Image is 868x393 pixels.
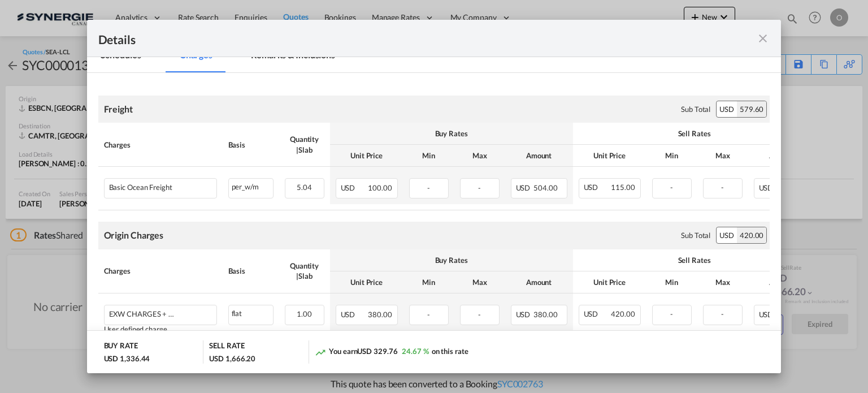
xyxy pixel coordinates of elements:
md-tab-item: Remarks & Inclusions [237,41,349,72]
div: Charges [104,140,217,150]
md-icon: icon-trending-up [315,347,326,358]
span: USD [759,183,774,192]
span: 115.00 [611,183,635,192]
span: - [721,183,724,192]
th: Max [454,271,505,293]
th: Amount [505,145,573,167]
md-tab-item: Charges [166,41,226,72]
md-icon: icon-close fg-AAA8AD m-0 cursor [756,32,770,45]
th: Min [646,145,697,167]
div: USD [717,101,737,117]
span: 420.00 [611,309,635,318]
div: Sell Rates [579,255,810,265]
strong: E Manifest (ACI): [11,113,70,121]
th: Max [454,145,505,167]
th: Max [697,271,748,293]
strong: —--------------------------------------------------------------- [11,93,173,102]
span: - [721,309,724,318]
span: - [427,183,430,192]
span: USD [341,310,367,319]
th: Amount [505,271,573,293]
p: 1 hour free for loading (unloading), 125.00$ / per extra hour Subject to VGM weighing and transmi... [11,50,659,85]
div: You earn on this rate [315,346,468,358]
span: 5.04 [297,183,312,192]
div: EXW CHARGES + Pick up [109,310,177,318]
div: USD 1,666.20 [209,353,255,364]
md-pagination-wrapper: Use the left and right arrow keys to navigate between tabs [87,41,360,72]
div: per_w/m [229,179,273,193]
span: 380.00 [533,310,557,319]
div: Origin Charges [104,229,164,241]
th: Unit Price [330,145,403,167]
th: Unit Price [573,271,646,293]
div: Buy Rates [336,128,567,139]
md-tab-item: Schedules [87,41,155,72]
div: 579.60 [737,101,766,117]
span: USD 329.76 [357,347,397,356]
span: - [670,183,673,192]
span: 100.00 [368,183,392,192]
th: Min [403,271,454,293]
span: 1.00 [297,309,312,318]
div: 420.00 [737,227,766,243]
div: BUY RATE [104,340,138,353]
div: Sub Total [681,230,710,240]
div: USD [717,227,737,243]
div: Basis [228,140,274,150]
span: USD [516,310,532,319]
div: Sell Rates [579,128,810,139]
p: Pick-up location : [11,31,659,42]
th: Max [697,145,748,167]
div: Quantity | Slab [285,261,324,281]
body: Editor, editor6 [11,11,659,42]
span: - [670,309,673,318]
span: 24.67 % [402,347,428,356]
span: USD [341,183,367,192]
span: - [478,310,481,319]
span: USD [516,183,532,192]
span: USD [584,309,610,318]
span: - [427,310,430,319]
span: 380.00 [368,310,392,319]
div: User defined charge [104,325,217,334]
div: Basic Ocean Freight [109,183,172,192]
md-dialog: Port of Loading ... [87,20,782,374]
th: Amount [748,145,816,167]
div: flat [229,305,273,319]
div: Charges [104,266,217,276]
th: Min [403,145,454,167]
span: 504.00 [533,183,557,192]
span: USD [759,310,774,319]
div: Quantity | Slab [285,134,324,154]
strong: Origin Charges: [11,12,67,21]
div: Details [98,31,703,45]
body: Editor, editor5 [11,11,659,23]
div: Basis [228,266,274,276]
th: Unit Price [330,271,403,293]
th: Min [646,271,697,293]
span: - [478,183,481,192]
th: Unit Price [573,145,646,167]
span: USD [584,183,610,192]
div: Buy Rates [336,255,567,265]
div: SELL RATE [209,340,244,353]
div: Freight [104,103,133,115]
div: USD 1,336.44 [104,353,150,364]
div: Sub Total [681,104,710,114]
th: Amount [748,271,816,293]
p: Bourret 8292486 - 184.06 + 27.9% [11,31,659,42]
